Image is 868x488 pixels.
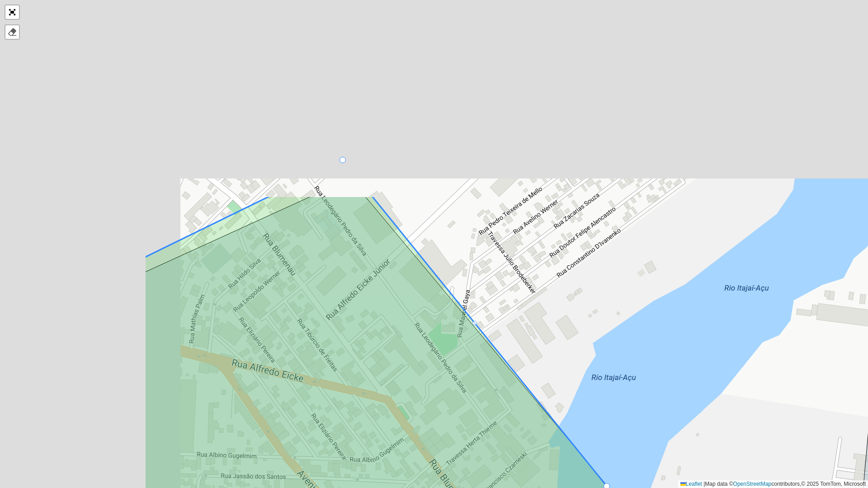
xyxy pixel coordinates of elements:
a: Leaflet [680,481,702,487]
span: | [703,481,705,487]
div: Map data © contributors,© 2025 TomTom, Microsoft [678,480,868,488]
a: OpenStreetMap [733,481,772,487]
div: Remover camada(s) [5,25,19,39]
a: Abrir mapa em tela cheia [5,5,19,19]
